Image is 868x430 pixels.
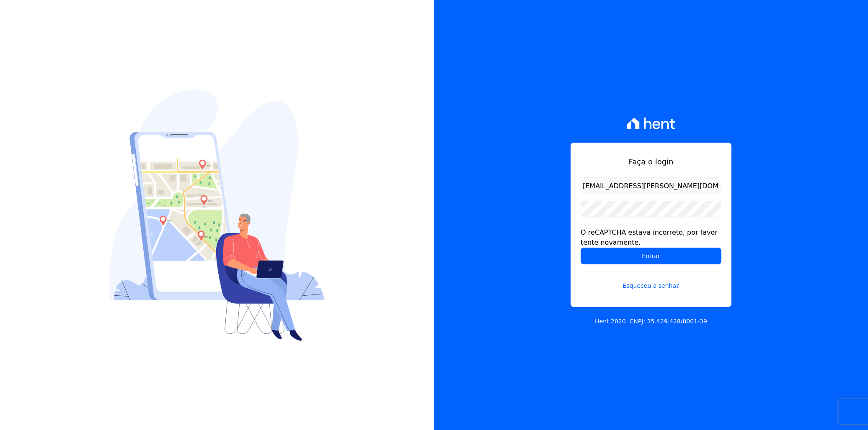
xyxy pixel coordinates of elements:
[581,177,721,194] input: Email
[581,228,721,248] div: O reCAPTCHA estava incorreto, por favor tente novamente.
[581,248,721,264] input: Entrar
[109,90,325,341] img: Login
[595,317,707,326] p: Hent 2020. CNPJ: 35.429.428/0001-39
[581,156,721,167] h1: Faça o login
[581,271,721,290] a: Esqueceu a senha?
